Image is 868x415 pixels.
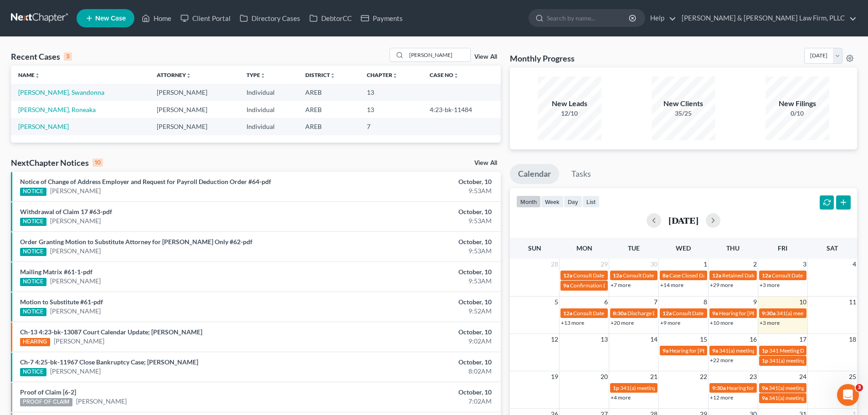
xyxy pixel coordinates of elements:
a: Order Granting Motion to Substitute Attorney for [PERSON_NAME] Only #62-pdf [20,238,252,246]
a: Home [137,10,176,26]
a: [PERSON_NAME] [76,397,127,406]
span: 22 [699,371,708,382]
input: Search by name... [547,10,630,26]
div: 10 [92,159,103,167]
div: 9:53AM [340,246,492,256]
a: +12 more [710,394,733,401]
h3: Monthly Progress [510,53,575,64]
i: unfold_more [260,73,266,78]
td: Individual [239,84,298,101]
span: Retained Date for [PERSON_NAME][GEOGRAPHIC_DATA] [722,272,863,279]
span: 8a [663,272,668,279]
span: 12 [550,334,559,345]
span: Tue [628,244,640,252]
span: 12a [712,272,721,279]
a: Withdrawal of Claim 17 #63-pdf [20,208,112,215]
span: 23 [749,371,758,382]
i: unfold_more [186,73,191,78]
span: 9a [762,384,768,391]
a: +9 more [660,319,680,326]
span: 9a [712,310,718,317]
td: Individual [239,118,298,135]
span: Hearing for [PERSON_NAME] [727,384,798,391]
a: Directory Cases [235,10,305,26]
div: October, 10 [340,297,492,307]
span: 15 [699,334,708,345]
a: Ch-7 4:25-bk-11967 Close Bankruptcy Case; [PERSON_NAME] [20,358,198,366]
span: 5 [554,297,559,307]
a: Client Portal [176,10,235,26]
a: +20 more [611,319,634,326]
span: 3 [856,384,863,391]
td: Individual [239,101,298,118]
span: Consult Date for [PERSON_NAME], [PERSON_NAME] [573,310,701,317]
a: +22 more [710,357,733,364]
div: 7:02AM [340,397,492,406]
td: AREB [298,118,360,135]
a: [PERSON_NAME] [18,123,69,130]
div: October, 10 [340,237,492,246]
span: 8:30a [613,310,627,317]
a: [PERSON_NAME] [50,277,101,286]
a: +4 more [611,394,631,401]
i: unfold_more [453,73,459,78]
span: Consult Date for [PERSON_NAME] [673,310,755,317]
span: 2 [752,259,758,270]
button: day [564,195,582,208]
a: Payments [356,10,407,26]
a: Notice of Change of Address Employer and Request for Payroll Deduction Order #64-pdf [20,178,271,185]
div: 9:53AM [340,277,492,286]
a: +10 more [710,319,733,326]
span: Sun [528,244,541,252]
td: 7 [360,118,422,135]
div: NOTICE [20,188,46,196]
div: 8:02AM [340,367,492,376]
a: [PERSON_NAME] [50,216,101,225]
span: 18 [848,334,857,345]
span: Confirmation Date for [PERSON_NAME] [570,282,667,289]
h2: [DATE] [668,215,699,225]
div: NOTICE [20,218,46,226]
span: 19 [550,371,559,382]
span: 9a [663,347,668,354]
span: 29 [600,259,609,270]
a: +13 more [561,319,584,326]
div: October, 10 [340,267,492,277]
a: Typeunfold_more [247,72,266,78]
div: NextChapter Notices [11,157,103,168]
span: Consult Date for Love, [PERSON_NAME] [573,272,670,279]
td: 13 [360,84,422,101]
span: 20 [600,371,609,382]
div: 9:52AM [340,307,492,316]
a: Help [646,10,676,26]
span: Fri [778,244,787,252]
span: 7 [653,297,658,307]
div: HEARING [20,338,50,346]
button: list [582,195,600,208]
td: AREB [298,84,360,101]
span: 24 [798,371,807,382]
a: Tasks [563,164,599,184]
button: month [516,195,541,208]
span: 11 [848,297,857,307]
span: 3 [802,259,807,270]
a: [PERSON_NAME] [50,367,101,376]
span: 21 [649,371,658,382]
div: 35/25 [652,109,715,118]
a: [PERSON_NAME], Swandonna [18,88,104,96]
td: [PERSON_NAME] [149,84,239,101]
div: 9:53AM [340,216,492,225]
td: 4:23-bk-11484 [422,101,501,118]
span: 9a [563,282,569,289]
a: [PERSON_NAME] [50,307,101,316]
span: 25 [848,371,857,382]
a: Calendar [510,164,559,184]
a: [PERSON_NAME] [50,246,101,256]
span: New Case [95,15,126,22]
td: [PERSON_NAME] [149,118,239,135]
i: unfold_more [392,73,398,78]
span: Sat [827,244,838,252]
div: October, 10 [340,207,492,216]
td: 13 [360,101,422,118]
span: 16 [749,334,758,345]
